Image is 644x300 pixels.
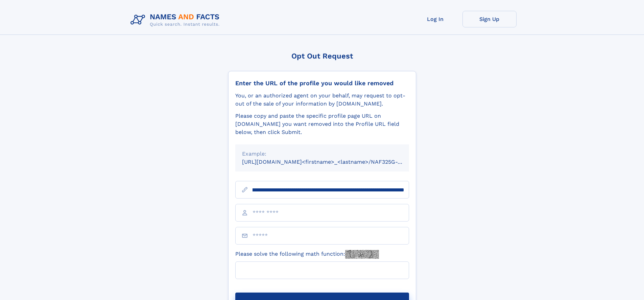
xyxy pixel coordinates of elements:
[242,159,422,165] small: [URL][DOMAIN_NAME]<firstname>_<lastname>/NAF325G-xxxxxxxx
[128,11,225,29] img: Logo Names and Facts
[228,52,416,60] div: Opt Out Request
[235,250,379,259] label: Please solve the following math function:
[242,150,402,158] div: Example:
[408,11,462,27] a: Log In
[235,79,409,87] div: Enter the URL of the profile you would like removed
[235,112,409,136] div: Please copy and paste the specific profile page URL on [DOMAIN_NAME] you want removed into the Pr...
[462,11,517,27] a: Sign Up
[235,92,409,108] div: You, or an authorized agent on your behalf, may request to opt-out of the sale of your informatio...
